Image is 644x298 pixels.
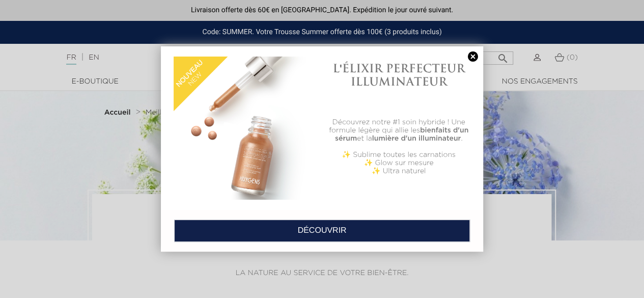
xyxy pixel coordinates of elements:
b: lumière d'un illuminateur [372,135,461,142]
p: ✨ Sublime toutes les carnations [327,151,470,159]
b: bienfaits d'un sérum [335,127,468,142]
p: ✨ Glow sur mesure [327,159,470,167]
p: Découvrez notre #1 soin hybride ! Une formule légère qui allie les et la . [327,118,470,143]
a: DÉCOUVRIR [174,220,470,242]
h1: L'ÉLIXIR PERFECTEUR ILLUMINATEUR [327,62,470,89]
p: ✨ Ultra naturel [327,167,470,175]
